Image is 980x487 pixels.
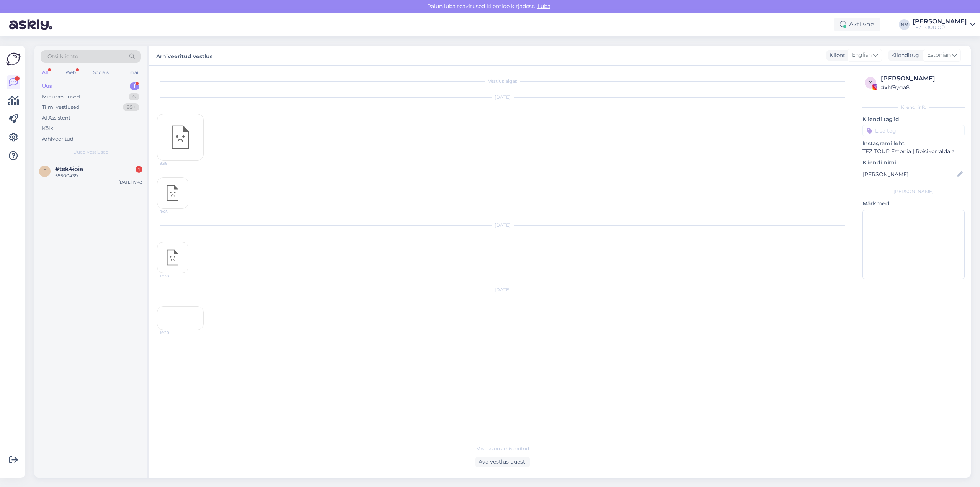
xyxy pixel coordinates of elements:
[157,286,848,293] div: [DATE]
[42,103,80,111] div: Tiimi vestlused
[157,242,188,273] img: attachment
[913,25,967,31] div: TEZ TOUR OÜ
[862,125,965,136] input: Lisa tag
[73,149,109,156] span: Uued vestlused
[157,94,848,101] div: [DATE]
[881,83,962,92] div: # xhf9yga8
[55,166,83,172] span: #tek4ioia
[157,222,848,229] div: [DATE]
[475,457,530,467] div: Ava vestlus uuesti
[160,209,188,215] span: 9:45
[869,80,872,85] span: x
[160,330,188,336] span: 16:20
[125,67,141,77] div: Email
[119,179,142,185] div: [DATE] 17:43
[64,67,77,77] div: Web
[862,200,965,208] p: Märkmed
[47,52,78,61] span: Otsi kliente
[157,78,848,85] div: Vestlus algas
[888,51,921,59] div: Klienditugi
[160,161,188,166] span: 9:36
[826,51,845,59] div: Klient
[863,170,956,179] input: Lisa nimi
[862,159,965,167] p: Kliendi nimi
[862,188,965,195] div: [PERSON_NAME]
[6,52,21,66] img: Askly Logo
[535,3,553,10] span: Luba
[156,50,212,61] label: Arhiveeritud vestlus
[91,67,110,77] div: Socials
[862,148,965,156] p: TEZ TOUR Estonia | Reisikorraldaja
[44,168,46,174] span: t
[42,93,80,101] div: Minu vestlused
[136,166,142,173] div: 1
[477,445,529,452] span: Vestlus on arhiveeritud
[852,51,872,59] span: English
[834,18,880,31] div: Aktiivne
[130,82,139,90] div: 1
[42,125,53,132] div: Kõik
[862,139,965,148] p: Instagrami leht
[42,135,73,143] div: Arhiveeritud
[129,93,139,101] div: 6
[913,18,967,25] div: [PERSON_NAME]
[881,74,962,83] div: [PERSON_NAME]
[42,114,70,122] div: AI Assistent
[55,172,142,179] div: 55500439
[927,51,951,59] span: Estonian
[41,67,49,77] div: All
[123,103,139,111] div: 99+
[862,104,965,111] div: Kliendi info
[862,115,965,123] p: Kliendi tag'id
[160,273,188,279] span: 13:38
[157,178,188,208] img: attachment
[899,19,910,30] div: NM
[42,82,52,90] div: Uus
[913,18,975,31] a: [PERSON_NAME]TEZ TOUR OÜ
